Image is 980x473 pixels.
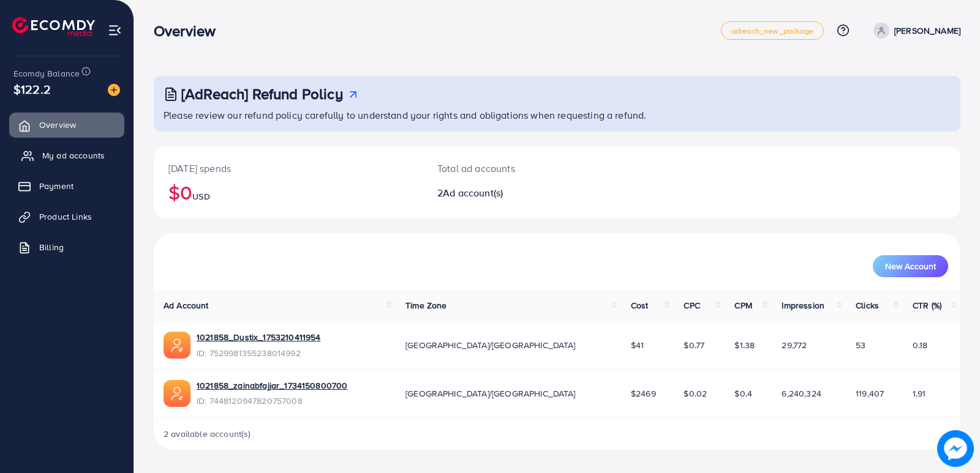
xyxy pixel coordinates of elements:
[197,331,320,343] a: 1021858_Dustix_1753210411954
[154,22,225,40] h3: Overview
[913,387,926,400] span: 1.91
[39,210,92,223] span: Product Links
[168,161,408,176] p: [DATE] spends
[894,23,960,38] p: [PERSON_NAME]
[631,339,644,351] span: $41
[856,299,879,311] span: Clicks
[684,299,699,311] span: CPC
[437,187,609,199] h2: 2
[684,387,707,400] span: $0.02
[405,387,576,400] span: [GEOGRAPHIC_DATA]/[GEOGRAPHIC_DATA]
[405,339,576,351] span: [GEOGRAPHIC_DATA]/[GEOGRAPHIC_DATA]
[734,299,752,311] span: CPM
[9,204,124,229] a: Product Links
[164,428,251,440] span: 2 available account(s)
[168,181,408,204] h2: $0
[443,186,503,199] span: Ad account(s)
[721,21,824,40] a: adreach_new_package
[731,27,813,35] span: adreach_new_package
[856,387,884,400] span: 119,407
[869,23,960,39] a: [PERSON_NAME]
[631,387,656,400] span: $2469
[782,387,821,400] span: 6,240,324
[164,299,209,311] span: Ad Account
[197,395,347,407] span: ID: 7448120947820757008
[39,241,64,253] span: Billing
[405,299,447,311] span: Time Zone
[197,347,320,359] span: ID: 7529981355238014992
[782,299,824,311] span: Impression
[164,380,190,407] img: ic-ads-acc.e4c84228.svg
[13,67,80,80] span: Ecomdy Balance
[684,339,704,351] span: $0.77
[885,262,936,270] span: New Account
[9,113,124,137] a: Overview
[108,84,120,96] img: image
[913,299,941,311] span: CTR (%)
[39,119,76,131] span: Overview
[181,85,343,103] h3: [AdReach] Refund Policy
[734,339,755,351] span: $1.38
[937,430,974,467] img: image
[631,299,649,311] span: Cost
[734,387,752,400] span: $0.4
[108,23,122,37] img: menu
[39,180,73,192] span: Payment
[42,149,105,162] span: My ad accounts
[873,255,948,277] button: New Account
[782,339,807,351] span: 29,772
[192,190,209,203] span: USD
[437,161,609,176] p: Total ad accounts
[12,17,95,36] img: logo
[164,332,190,359] img: ic-ads-acc.e4c84228.svg
[13,80,51,98] span: $122.2
[9,235,124,259] a: Billing
[913,339,928,351] span: 0.18
[197,379,347,392] a: 1021858_zainabfajjar_1734150800700
[9,143,124,168] a: My ad accounts
[856,339,865,351] span: 53
[9,174,124,198] a: Payment
[164,108,953,122] p: Please review our refund policy carefully to understand your rights and obligations when requesti...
